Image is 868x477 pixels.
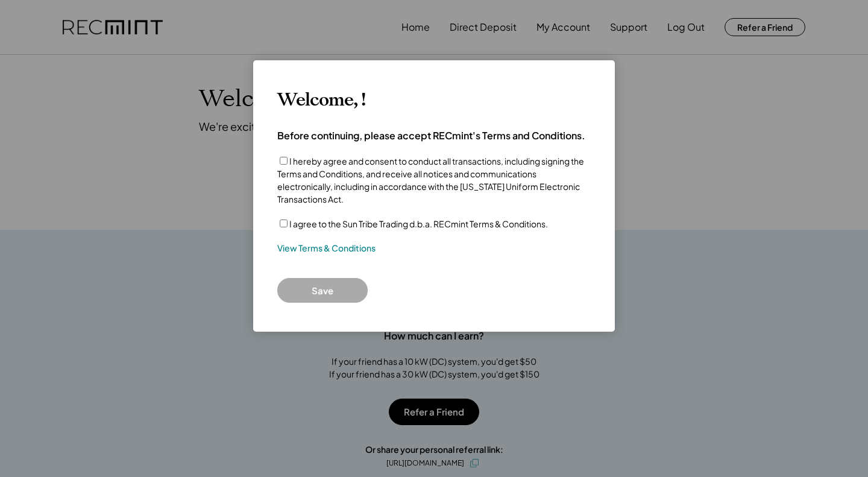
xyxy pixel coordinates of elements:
[277,242,376,254] a: View Terms & Conditions
[277,278,368,303] button: Save
[277,156,584,204] label: I hereby agree and consent to conduct all transactions, including signing the Terms and Condition...
[289,218,548,229] label: I agree to the Sun Tribe Trading d.b.a. RECmint Terms & Conditions.
[277,89,365,111] h3: Welcome, !
[277,129,585,142] h4: Before continuing, please accept RECmint's Terms and Conditions.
